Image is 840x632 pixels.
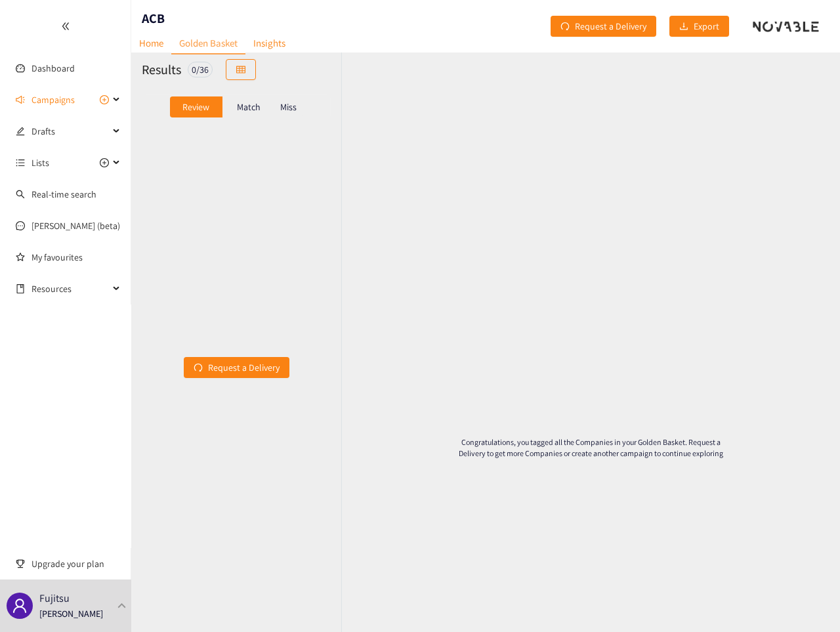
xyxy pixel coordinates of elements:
[31,62,75,74] a: Dashboard
[575,19,646,33] span: Request a Delivery
[39,606,103,621] p: [PERSON_NAME]
[16,559,25,568] span: trophy
[31,244,121,270] a: My favourites
[194,363,203,373] span: redo
[16,127,25,136] span: edit
[184,357,289,378] button: redoRequest a Delivery
[31,118,109,144] span: Drafts
[100,158,109,167] span: plus-circle
[31,87,75,113] span: Campaigns
[16,284,25,293] span: book
[12,598,28,614] span: user
[679,22,688,32] span: download
[551,16,656,37] button: redoRequest a Delivery
[31,150,49,176] span: Lists
[31,551,121,577] span: Upgrade your plan
[236,65,245,75] span: table
[131,33,171,53] a: Home
[61,22,70,31] span: double-left
[188,62,213,77] div: 0 / 36
[208,360,280,375] span: Request a Delivery
[16,158,25,167] span: unordered-list
[669,16,729,37] button: downloadExport
[226,59,256,80] button: table
[237,102,261,112] p: Match
[142,60,181,79] h2: Results
[449,436,732,459] p: Congratulations, you tagged all the Companies in your Golden Basket. Request a Delivery to get mo...
[626,490,840,632] iframe: Chat Widget
[31,220,120,232] a: [PERSON_NAME] (beta)
[16,95,25,104] span: sound
[142,9,165,28] h1: ACB
[171,33,245,54] a: Golden Basket
[100,95,109,104] span: plus-circle
[31,188,96,200] a: Real-time search
[245,33,293,53] a: Insights
[694,19,719,33] span: Export
[182,102,209,112] p: Review
[39,590,70,606] p: Fujitsu
[280,102,297,112] p: Miss
[560,22,570,32] span: redo
[31,276,109,302] span: Resources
